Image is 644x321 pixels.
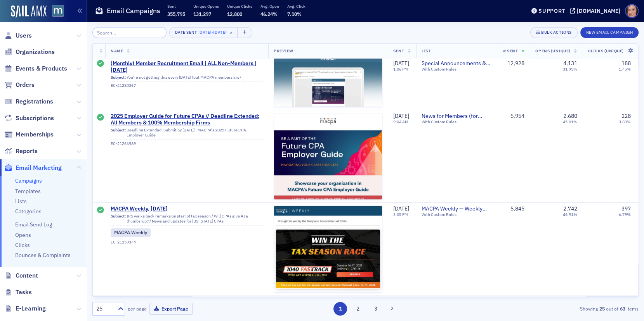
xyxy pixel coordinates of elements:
[563,212,577,217] div: 46.91%
[393,119,408,124] time: 9:04 AM
[535,48,570,53] span: Opens (Unique)
[15,242,30,249] a: Clicks
[393,212,408,217] time: 3:05 PM
[15,231,31,238] a: Opens
[4,64,67,73] a: Events & Products
[422,60,492,67] a: Special Announcements & Special Event Invitations
[621,113,631,120] div: 228
[563,205,577,212] div: 2,742
[563,113,577,120] div: 2,680
[52,5,64,17] img: SailAMX
[393,205,409,212] span: [DATE]
[351,302,365,316] button: 2
[15,188,41,195] a: Templates
[422,212,492,217] div: With Custom Rules
[228,29,235,36] span: ×
[97,207,104,214] div: Sent
[4,114,54,123] a: Subscriptions
[393,112,409,119] span: [DATE]
[97,60,104,68] div: Sent
[111,205,263,212] a: MACPA Weekly, [DATE]
[16,147,38,155] span: Reports
[227,11,242,17] span: 12,800
[15,208,42,215] a: Categories
[169,27,238,38] button: Date Sent[DATE]-[DATE]×
[4,304,46,313] a: E-Learning
[563,67,577,72] div: 31.95%
[175,30,197,35] div: Date Sent
[111,228,151,237] div: MACPA Weekly
[227,3,252,9] p: Unique Clicks
[111,214,126,224] span: Subject:
[16,288,32,297] span: Tasks
[580,28,639,35] a: New Email Campaign
[107,6,160,16] h1: Email Campaigns
[16,271,38,280] span: Content
[16,130,54,139] span: Memberships
[111,48,123,53] span: Name
[260,11,278,17] span: 46.24%
[128,305,147,312] label: per page
[625,4,639,18] span: Profile
[503,60,524,67] div: 12,928
[167,11,185,17] span: 355,795
[15,221,52,228] a: Email Send Log
[96,305,113,313] div: 25
[4,130,54,139] a: Memberships
[598,305,606,312] strong: 25
[422,119,492,124] div: With Custom Rules
[16,48,55,56] span: Organizations
[618,305,627,312] strong: 63
[422,67,492,72] div: With Custom Rules
[422,113,492,120] a: News for Members (for members only)
[97,114,104,122] div: Sent
[4,271,38,280] a: Content
[588,48,624,53] span: Clicks (Unique)
[530,27,577,38] button: Bulk Actions
[15,177,42,184] a: Campaigns
[621,205,631,212] div: 397
[4,288,32,297] a: Tasks
[111,75,263,82] div: You’re not getting this every [DATE] (but MACPA members are)
[111,128,263,140] div: Deadline Extended: Submit by [DATE] - MACPA's 2025 Future CPA Employer Guide
[287,3,306,9] p: Avg. Click
[111,60,263,74] a: (Monthly) Member Recruitment Email | ALL Non-Members | [DATE]
[393,48,404,53] span: Sent
[4,97,53,106] a: Registrations
[111,214,263,226] div: IRS walks back remarks on start of tax season / Will CPAs give AI a thumbs-up? / News and updates...
[619,119,631,124] div: 3.83%
[92,27,167,38] input: Search…
[393,67,408,72] time: 1:06 PM
[503,48,518,53] span: # Sent
[167,3,185,9] p: Sent
[16,304,46,313] span: E-Learning
[503,205,524,212] div: 5,845
[541,30,571,35] div: Bulk Actions
[422,205,492,212] a: MACPA Weekly — Weekly Newsletter (for members only)
[111,75,126,80] span: Subject:
[149,303,193,315] button: Export Page
[111,240,263,245] div: EC-21259344
[16,97,53,106] span: Registrations
[16,81,35,89] span: Orders
[198,29,212,35] span: [DATE]
[462,305,639,312] div: Showing out of items
[563,60,577,67] div: 4,131
[193,3,219,9] p: Unique Opens
[619,67,631,72] div: 1.45%
[111,113,263,126] a: 2025 Employer Guide for Future CPAs // Deadline Extended: All Members & 100% Membership Firms
[47,5,64,18] a: View Homepage
[16,164,62,172] span: Email Marketing
[111,141,263,146] div: EC-21266989
[580,27,639,38] button: New Email Campaign
[274,48,293,53] span: Preview
[621,60,631,67] div: 188
[563,119,577,124] div: 45.01%
[4,81,35,89] a: Orders
[260,3,279,9] p: Avg. Open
